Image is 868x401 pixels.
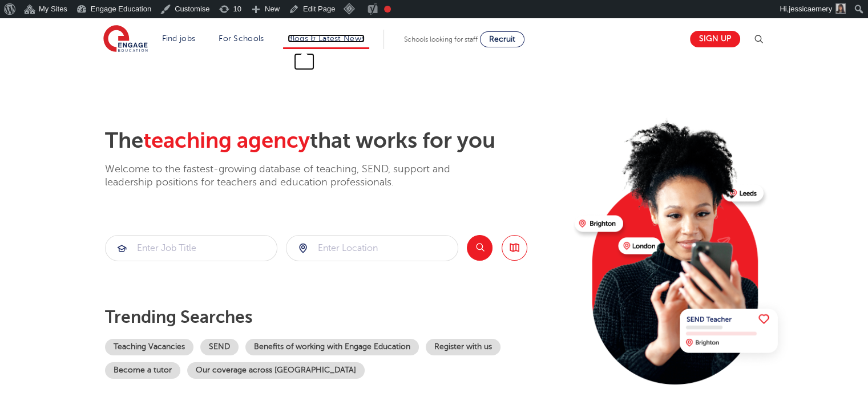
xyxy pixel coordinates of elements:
a: Blogs & Latest News [288,34,365,43]
input: Submit [106,236,277,261]
a: Sign up [690,31,740,47]
h2: The that works for you [105,128,566,154]
a: Benefits of working with Engage Education [245,339,419,355]
input: Submit [286,236,458,261]
button: Search [467,235,492,261]
a: For Schools [219,34,264,43]
a: Become a tutor [105,362,180,379]
span: Schools looking for staff [404,35,478,43]
a: Our coverage across [GEOGRAPHIC_DATA] [187,362,365,379]
p: Welcome to the fastest-growing database of teaching, SEND, support and leadership positions for t... [105,163,482,189]
a: Recruit [480,31,524,47]
span: jessicaemery [789,5,832,13]
a: Find jobs [162,34,196,43]
a: SEND [200,339,239,355]
span: teaching agency [143,128,310,153]
div: Needs improvement [384,6,391,13]
a: Teaching Vacancies [105,339,193,355]
p: Trending searches [105,307,566,327]
a: Register with us [426,339,500,355]
img: Engage Education [103,25,148,54]
div: Submit [105,235,277,261]
div: Submit [286,235,458,261]
span: Recruit [489,35,515,43]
